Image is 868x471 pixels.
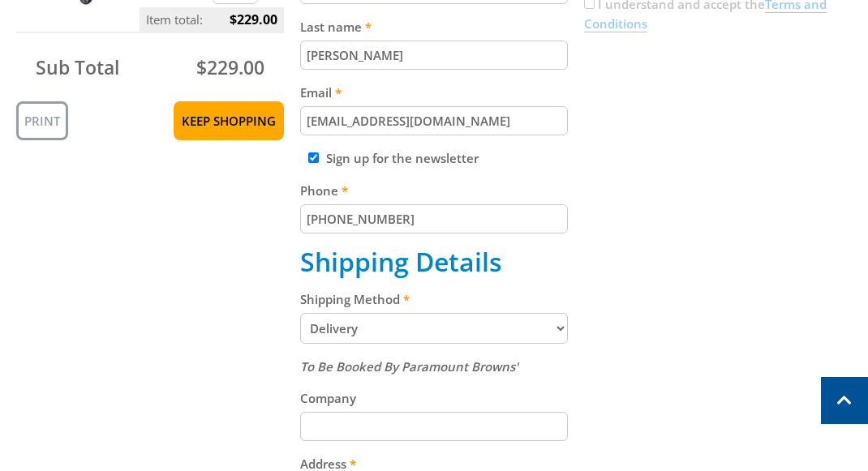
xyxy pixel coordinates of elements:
[326,150,479,166] label: Sign up for the newsletter
[300,83,568,102] label: Email
[300,388,568,408] label: Company
[300,41,568,70] input: Please enter your last name.
[300,246,568,277] h2: Shipping Details
[36,54,119,80] span: Sub Total
[230,7,277,32] span: $229.00
[174,101,284,140] a: Keep Shopping
[300,181,568,200] label: Phone
[300,106,568,135] input: Please enter your email address.
[196,54,264,80] span: $229.00
[300,204,568,233] input: Please enter your telephone number.
[300,289,568,309] label: Shipping Method
[300,358,518,375] em: To Be Booked By Paramount Browns'
[140,7,284,32] p: Item total:
[300,17,568,36] label: Last name
[16,101,68,140] a: Print
[300,313,568,344] select: Please select a shipping method.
